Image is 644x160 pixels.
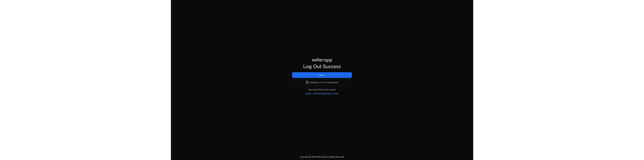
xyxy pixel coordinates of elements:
[319,74,325,76] span: Sign In
[308,88,336,91] p: Any issues? Drop us an email at
[292,79,352,85] button: event_availableSchedule a 1 on 1 Product Demo
[306,81,309,84] span: event_available
[305,92,339,95] a: [EMAIL_ADDRESS][DOMAIN_NAME]
[292,64,352,70] h1: Log Out Success
[292,72,352,78] button: Sign In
